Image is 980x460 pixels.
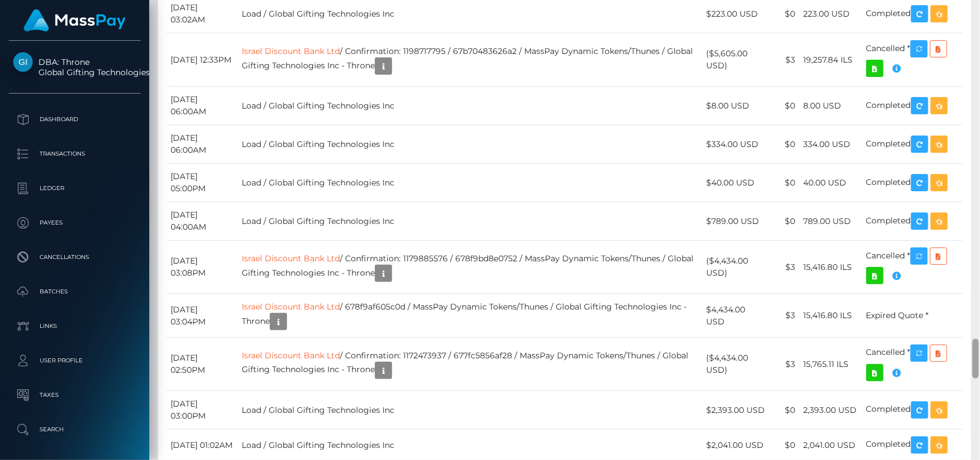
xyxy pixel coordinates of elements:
p: Payees [13,214,136,231]
td: 8.00 USD [800,87,862,125]
td: Expired Quote * [862,294,963,338]
a: Batches [9,277,141,306]
a: Search [9,415,141,444]
td: $0 [770,125,800,164]
td: 40.00 USD [800,164,862,202]
a: Payees [9,208,141,237]
img: Global Gifting Technologies Inc [13,52,33,72]
span: DBA: Throne Global Gifting Technologies Inc [9,57,141,78]
p: Dashboard [13,111,136,128]
td: [DATE] 05:00PM [166,164,238,202]
td: Load / Global Gifting Technologies Inc [238,87,702,125]
td: Load / Global Gifting Technologies Inc [238,125,702,164]
td: ($4,434.00 USD) [702,338,770,391]
td: 2,393.00 USD [800,391,862,430]
td: Cancelled * [862,33,963,87]
td: ($4,434.00 USD) [702,241,770,294]
td: [DATE] 04:00AM [166,202,238,241]
td: / Confirmation: 1198717795 / 67b70483626a2 / MassPay Dynamic Tokens/Thunes / Global Gifting Techn... [238,33,702,87]
td: [DATE] 02:50PM [166,338,238,391]
td: Completed [862,391,963,430]
p: Cancellations [13,249,136,266]
a: Cancellations [9,243,141,272]
td: $3 [770,33,800,87]
p: Batches [13,283,136,300]
td: $3 [770,241,800,294]
p: Search [13,421,136,438]
td: [DATE] 03:00PM [166,391,238,430]
td: $4,434.00 USD [702,294,770,338]
td: [DATE] 12:33PM [166,33,238,87]
p: Links [13,318,136,335]
a: Taxes [9,381,141,409]
td: Cancelled * [862,338,963,391]
td: 334.00 USD [800,125,862,164]
td: [DATE] 06:00AM [166,125,238,164]
td: $0 [770,164,800,202]
img: MassPay Logo [24,9,126,32]
a: Ledger [9,174,141,203]
td: 15,765.11 ILS [800,338,862,391]
td: Completed [862,164,963,202]
td: [DATE] 03:04PM [166,294,238,338]
td: Cancelled * [862,241,963,294]
td: / 678f9af605c0d / MassPay Dynamic Tokens/Thunes / Global Gifting Technologies Inc - Throne [238,294,702,338]
td: $0 [770,87,800,125]
td: $40.00 USD [702,164,770,202]
td: ($5,605.00 USD) [702,33,770,87]
a: Dashboard [9,105,141,134]
a: User Profile [9,346,141,375]
p: Transactions [13,145,136,163]
td: 19,257.84 ILS [800,33,862,87]
a: Israel Discount Bank Ltd [242,46,340,56]
a: Links [9,312,141,341]
a: Israel Discount Bank Ltd [242,301,340,312]
td: $789.00 USD [702,202,770,241]
td: $3 [770,338,800,391]
td: $0 [770,202,800,241]
a: Israel Discount Bank Ltd [242,253,340,264]
td: / Confirmation: 1172473937 / 677fc5856af28 / MassPay Dynamic Tokens/Thunes / Global Gifting Techn... [238,338,702,391]
p: User Profile [13,352,136,369]
td: $334.00 USD [702,125,770,164]
td: Completed [862,87,963,125]
td: Load / Global Gifting Technologies Inc [238,202,702,241]
td: $2,393.00 USD [702,391,770,430]
p: Taxes [13,386,136,404]
td: Completed [862,125,963,164]
td: 15,416.80 ILS [800,294,862,338]
td: Load / Global Gifting Technologies Inc [238,164,702,202]
p: Ledger [13,180,136,197]
td: $0 [770,391,800,430]
td: 789.00 USD [800,202,862,241]
td: 15,416.80 ILS [800,241,862,294]
td: / Confirmation: 1179885576 / 678f9bd8e0752 / MassPay Dynamic Tokens/Thunes / Global Gifting Techn... [238,241,702,294]
a: Israel Discount Bank Ltd [242,350,340,361]
a: Transactions [9,140,141,168]
td: $3 [770,294,800,338]
td: $8.00 USD [702,87,770,125]
td: Load / Global Gifting Technologies Inc [238,391,702,430]
td: Completed [862,202,963,241]
td: [DATE] 03:08PM [166,241,238,294]
td: [DATE] 06:00AM [166,87,238,125]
